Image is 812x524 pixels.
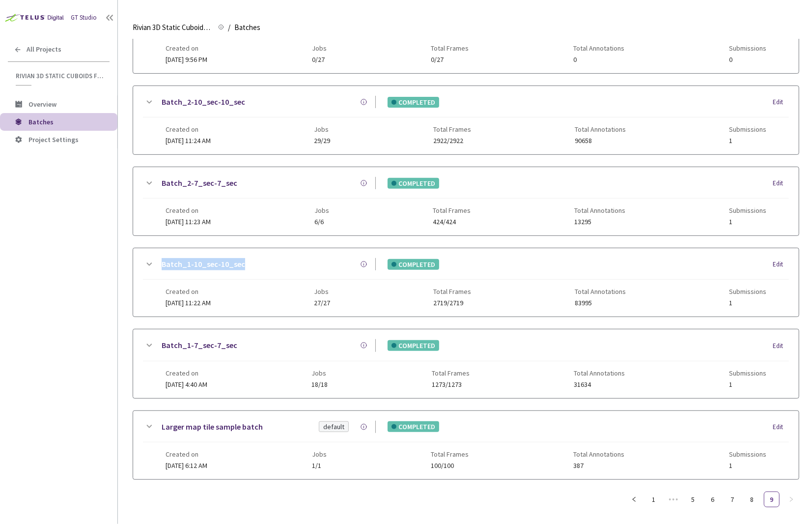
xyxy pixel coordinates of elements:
span: Submissions [729,288,766,295]
div: COMPLETED [388,259,439,270]
span: Created on [166,206,211,214]
div: COMPLETED [388,421,439,432]
button: right [784,492,799,507]
span: Jobs [314,288,330,295]
span: Created on [166,44,207,52]
div: COMPLETED [388,340,439,351]
li: 6 [705,492,721,507]
span: Submissions [729,450,766,458]
a: Batch_2-10_sec-10_sec [162,96,245,108]
span: Jobs [314,206,329,214]
span: Rivian 3D Static Cuboids fixed[2024-25] [133,22,212,33]
span: 1/1 [312,462,327,469]
span: 90658 [575,137,626,145]
span: 1 [729,462,766,469]
span: Total Annotations [575,125,626,133]
span: Total Frames [433,206,471,214]
span: 1 [729,381,766,388]
span: Created on [166,369,207,377]
div: Batch_2-7_sec-7_secCOMPLETEDEditCreated on[DATE] 11:23 AMJobs6/6Total Frames424/424Total Annotati... [133,167,799,235]
span: Total Annotations [573,44,624,52]
span: Submissions [729,125,766,133]
span: [DATE] 9:56 PM [166,55,207,64]
span: Total Frames [434,288,472,295]
li: / [228,22,230,33]
span: 0/27 [312,56,327,63]
span: 31634 [574,381,625,388]
span: [DATE] 4:40 AM [166,380,207,389]
span: [DATE] 11:23 AM [166,217,211,226]
li: Next Page [784,492,799,507]
span: 387 [573,462,624,469]
span: Total Frames [431,44,469,52]
a: 9 [764,492,779,507]
div: COMPLETED [388,97,439,108]
div: GT Studio [71,13,97,23]
div: Edit [773,422,789,432]
span: 29/29 [314,137,330,145]
span: Jobs [314,125,330,133]
span: 2719/2719 [434,299,472,307]
button: left [626,492,642,507]
span: Submissions [729,206,766,214]
div: Edit [773,341,789,351]
span: Batches [28,117,54,126]
span: Overview [28,100,56,109]
span: 13295 [574,218,625,226]
div: Edit [773,97,789,107]
li: 7 [725,492,740,507]
span: Total Annotations [574,369,625,377]
a: Batch_1-10_sec-10_sec [162,258,245,270]
div: Edit [773,178,789,188]
a: 7 [725,492,740,507]
span: 1273/1273 [432,381,470,388]
a: Larger map tile sample batch [162,421,263,433]
a: 6 [705,492,720,507]
li: 8 [744,492,760,507]
div: Batch_1-7_sec-7_secCOMPLETEDEditCreated on[DATE] 4:40 AMJobs18/18Total Frames1273/1273Total Annot... [133,329,799,398]
span: [DATE] 6:12 AM [166,461,207,470]
span: [DATE] 11:22 AM [166,298,211,307]
span: ••• [666,492,681,507]
span: Created on [166,125,211,133]
a: Batch_1-7_sec-7_sec [162,339,237,351]
span: 424/424 [433,218,471,226]
span: Submissions [729,44,766,52]
li: Previous 5 Pages [666,492,681,507]
span: 0/27 [431,56,469,63]
span: 100/100 [431,462,469,469]
span: Batches [234,22,260,33]
span: All Projects [27,45,61,54]
a: 5 [686,492,700,507]
span: Total Annotations [574,206,625,214]
span: Total Annotations [573,450,624,458]
span: 2922/2922 [434,137,472,145]
div: Batch_1-10_sec-10_secCOMPLETEDEditCreated on[DATE] 11:22 AMJobs27/27Total Frames2719/2719Total An... [133,248,799,317]
span: 1 [729,299,766,307]
span: right [788,496,794,502]
span: Project Settings [28,135,79,144]
a: Batch_2-7_sec-7_sec [162,177,237,189]
div: Larger map tile sample batchdefaultCOMPLETEDEditCreated on[DATE] 6:12 AMJobs1/1Total Frames100/10... [133,411,799,479]
li: 5 [685,492,701,507]
span: Total Annotations [575,288,626,295]
div: Batch_2-10_sec-10_secCOMPLETEDEditCreated on[DATE] 11:24 AMJobs29/29Total Frames2922/2922Total An... [133,86,799,154]
a: 8 [745,492,759,507]
span: left [631,496,637,502]
span: 0 [729,56,766,63]
div: Edit [773,260,789,269]
span: Created on [166,288,211,295]
span: Total Frames [432,369,470,377]
div: Batch_1_KF-10_secACTIVEEditCreated on[DATE] 9:56 PMJobs0/27Total Frames0/27Total Annotations0Subm... [133,5,799,73]
li: Previous Page [626,492,642,507]
span: 6/6 [314,218,329,226]
span: Rivian 3D Static Cuboids fixed[2024-25] [16,72,104,80]
span: 1 [729,137,766,145]
span: 27/27 [314,299,330,307]
div: default [323,422,344,432]
span: Created on [166,450,207,458]
span: Total Frames [434,125,472,133]
span: 18/18 [311,381,328,388]
a: 1 [646,492,661,507]
li: 1 [646,492,662,507]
